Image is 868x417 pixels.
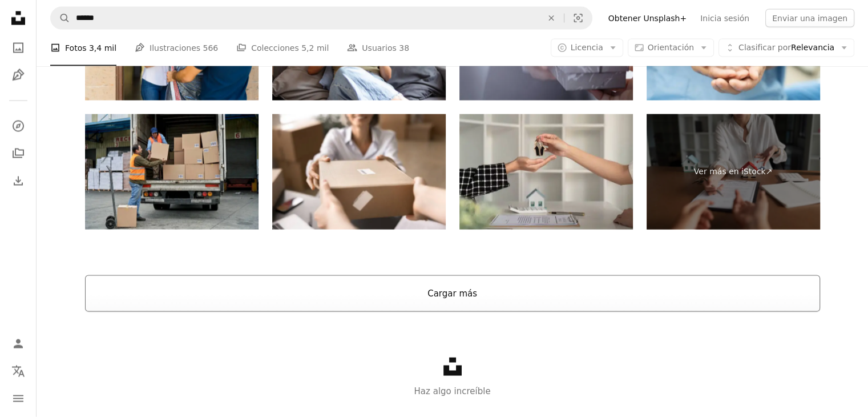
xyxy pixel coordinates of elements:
[301,42,329,54] span: 5,2 mil
[7,170,30,193] a: Historial de descargas
[693,9,756,27] a: Inicia sesión
[7,332,30,355] a: Iniciar sesión / Registrarse
[85,275,820,312] button: Cargar más
[647,114,820,230] a: Ver más en iStock↗
[272,114,446,230] img: Vendedor manejando la caja del paquete al destinatario, vista recortada de cerca
[7,115,30,138] a: Explorar
[648,43,694,52] span: Orientación
[7,142,30,165] a: Colecciones
[7,360,30,383] button: Idioma
[564,7,592,29] button: Búsqueda visual
[236,30,329,66] a: Colecciones 5,2 mil
[571,43,603,52] span: Licencia
[539,7,564,29] button: Borrar
[37,384,868,398] p: Haz algo increíble
[7,64,30,87] a: Ilustraciones
[51,7,70,29] button: Buscar en Unsplash
[203,42,218,54] span: 566
[135,30,218,66] a: Ilustraciones 566
[7,7,30,32] a: Inicio — Unsplash
[718,39,854,57] button: Clasificar porRelevancia
[7,387,30,410] button: Menú
[399,42,409,54] span: 38
[765,9,854,27] button: Enviar una imagen
[628,39,714,57] button: Orientación
[551,39,623,57] button: Licencia
[50,7,592,30] form: Encuentra imágenes en todo el sitio
[7,37,30,59] a: Fotos
[738,42,834,54] span: Relevancia
[601,9,693,27] a: Obtener Unsplash+
[85,114,259,230] img: Caja de carga de conductor de camión hembra negra en el espacio de carga
[459,114,633,230] img: Real estate agent delivering key and home to customers and home insurance contract home mortgage ...
[347,30,409,66] a: Usuarios 38
[738,43,791,52] span: Clasificar por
